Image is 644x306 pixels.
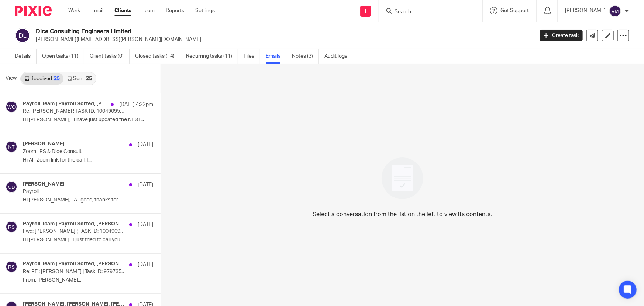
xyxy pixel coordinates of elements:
h2: Dice Consulting Engineers Limited [36,28,430,35]
p: [DATE] 4:22pm [119,101,153,108]
img: svg%3E [6,101,17,113]
a: Create task [540,30,583,41]
img: image [377,153,428,204]
span: Get Support [500,8,529,13]
img: svg%3E [609,5,621,17]
a: Audit logs [324,49,353,64]
a: Reports [166,7,184,14]
a: Received25 [21,73,63,85]
a: Closed tasks (14) [135,49,180,64]
a: Recurring tasks (11) [186,49,238,64]
p: Hi [PERSON_NAME] I just tried to call you... [23,237,153,243]
img: svg%3E [15,28,30,43]
span: View [6,75,17,82]
img: svg%3E [6,181,17,193]
a: Email [91,7,103,14]
h4: Payroll Team | Payroll Sorted, [PERSON_NAME], [PERSON_NAME], [PERSON_NAME], [PERSON_NAME], [PERSO... [23,101,107,107]
a: Emails [266,49,286,64]
p: Hi All Zoom link for the call, I... [23,157,153,163]
p: Re: [PERSON_NAME] ¦ TASK ID: 10049095318 [23,108,127,115]
h4: [PERSON_NAME] [23,181,65,187]
a: Details [15,49,37,64]
p: Hi [PERSON_NAME], All good, thanks for... [23,197,153,203]
a: Clients [114,7,131,14]
p: Payroll [23,188,127,195]
h4: Payroll Team | Payroll Sorted, [PERSON_NAME] [23,221,125,227]
p: From: [PERSON_NAME]... [23,277,153,283]
a: Work [68,7,80,14]
img: svg%3E [6,141,17,153]
p: [PERSON_NAME][EMAIL_ADDRESS][PERSON_NAME][DOMAIN_NAME] [36,36,529,43]
a: Files [244,49,260,64]
p: Re: RE : [PERSON_NAME] | Task ID: 9797357483 [23,269,127,275]
p: [DATE] [138,181,153,188]
p: Select a conversation from the list on the left to view its contents. [313,210,492,219]
a: Open tasks (11) [42,49,84,64]
div: 25 [54,76,60,81]
div: 25 [86,76,92,81]
img: svg%3E [6,221,17,233]
h4: [PERSON_NAME] [23,141,65,147]
a: Settings [195,7,215,14]
a: Client tasks (0) [90,49,130,64]
img: svg%3E [6,261,17,273]
img: Pixie [15,6,52,16]
a: Sent25 [63,73,95,85]
p: Zoom | PS & Dice Consult [23,149,127,155]
p: Hi [PERSON_NAME], I have just updated the NEST... [23,117,153,123]
input: Search [394,9,460,16]
p: [DATE] [138,261,153,268]
h4: Payroll Team | Payroll Sorted, [PERSON_NAME] [23,261,125,267]
p: [DATE] [138,221,153,228]
p: Fwd: [PERSON_NAME] ¦ TASK ID: 10049095318 [23,228,127,235]
p: [DATE] [138,141,153,148]
a: Team [142,7,155,14]
p: [PERSON_NAME] [565,7,606,14]
a: Notes (3) [292,49,319,64]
